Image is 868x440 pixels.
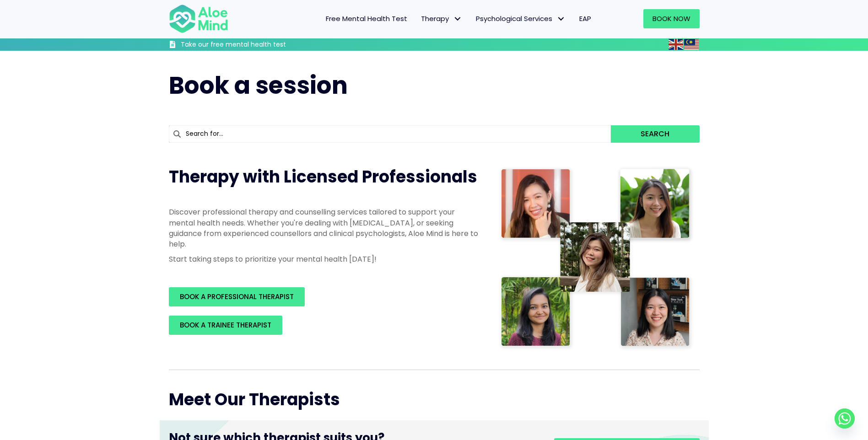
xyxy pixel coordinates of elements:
span: Psychological Services [476,14,566,23]
nav: Menu [240,9,598,28]
span: Therapy [421,14,462,23]
a: BOOK A PROFESSIONAL THERAPIST [169,287,305,306]
p: Start taking steps to prioritize your mental health [DATE]! [169,254,480,264]
img: en [669,39,683,50]
a: Take our free mental health test [169,40,335,51]
span: Book a session [169,69,348,102]
a: Psychological ServicesPsychological Services: submenu [469,9,572,28]
a: Book Now [643,9,700,28]
a: TherapyTherapy: submenu [414,9,469,28]
a: EAP [572,9,598,28]
span: EAP [579,14,591,23]
span: Psychological Services: submenu [555,12,568,26]
img: Therapist collage [498,166,694,351]
span: Meet Our Therapists [169,388,340,411]
img: Aloe mind Logo [169,4,228,34]
span: BOOK A PROFESSIONAL THERAPIST [180,292,294,301]
input: Search for... [169,125,611,143]
span: Therapy with Licensed Professionals [169,165,477,188]
h3: Take our free mental health test [181,40,335,49]
a: English [669,39,684,49]
a: Malay [684,39,700,49]
button: Search [611,125,699,143]
a: BOOK A TRAINEE THERAPIST [169,316,282,335]
img: ms [684,39,699,50]
span: Book Now [652,14,690,23]
span: Therapy: submenu [451,12,464,26]
span: BOOK A TRAINEE THERAPIST [180,320,271,330]
span: Free Mental Health Test [326,14,407,23]
a: Whatsapp [835,408,855,429]
p: Discover professional therapy and counselling services tailored to support your mental health nee... [169,207,480,249]
a: Free Mental Health Test [319,9,414,28]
